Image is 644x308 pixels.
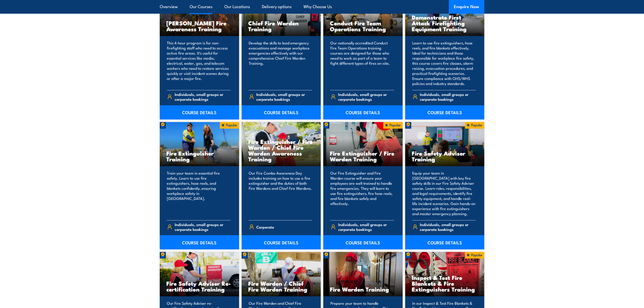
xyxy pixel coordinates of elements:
p: Learn to use fire extinguishers, hose reels, and fire blankets effectively. Ideal for technicians... [412,40,476,86]
h3: Chief Fire Warden Training [248,20,314,32]
span: Individuals, small groups or corporate bookings [175,92,230,101]
span: Individuals, small groups or corporate bookings [338,222,394,232]
span: Corporate [256,223,274,231]
a: COURSE DETAILS [160,105,239,119]
p: Our Fire Combo Awareness Day includes training on how to use a fire extinguisher and the duties o... [249,170,312,216]
h3: Fire Extinguisher / Fire Warden Training [330,150,396,162]
p: Train your team in essential fire safety. Learn to use fire extinguishers, hose reels, and blanke... [167,170,230,216]
h3: Fire Warden / Chief Fire Warden Training [248,280,314,292]
a: COURSE DETAILS [160,235,239,249]
h3: Inspect & Test Fire Blankets & Fire Extinguishers Training [412,275,478,292]
h3: Conduct Fire Team Operations Training [330,20,396,32]
span: Individuals, small groups or corporate bookings [420,92,476,101]
span: Individuals, small groups or corporate bookings [338,92,394,101]
a: COURSE DETAILS [242,105,321,119]
a: COURSE DETAILS [323,105,403,119]
span: Individuals, small groups or corporate bookings [175,222,230,232]
span: Individuals, small groups or corporate bookings [420,222,476,232]
h3: Demonstrate First Attack Firefighting Equipment Training [412,14,478,32]
a: COURSE DETAILS [405,235,485,249]
p: Our nationally accredited Conduct Fire Team Operations training courses are designed for those wh... [330,40,394,86]
a: COURSE DETAILS [323,235,403,249]
p: Equip your team in [GEOGRAPHIC_DATA] with key fire safety skills in our Fire Safety Adviser cours... [412,170,476,216]
h3: Fire Extinguisher Training [166,150,232,162]
p: Develop the skills to lead emergency evacuations and manage workplace emergencies effectively wit... [249,40,312,86]
p: This 4-hour program is for non-firefighting staff who need to access active fire areas. It's usef... [167,40,230,86]
a: COURSE DETAILS [242,235,321,249]
h3: Fire Safety Adviser Re-certification Training [166,280,232,292]
h3: Fire Warden Training [330,286,396,292]
h3: Fire Extinguisher / Fire Warden / Chief Fire Warden Awareness Training [248,139,314,162]
span: Individuals, small groups or corporate bookings [256,92,312,101]
h3: [PERSON_NAME] Fire Awareness Training [166,20,232,32]
a: COURSE DETAILS [405,105,485,119]
p: Our Fire Extinguisher and Fire Warden course will ensure your employees are well-trained to handl... [330,170,394,216]
h3: Fire Safety Adviser Training [412,150,478,162]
